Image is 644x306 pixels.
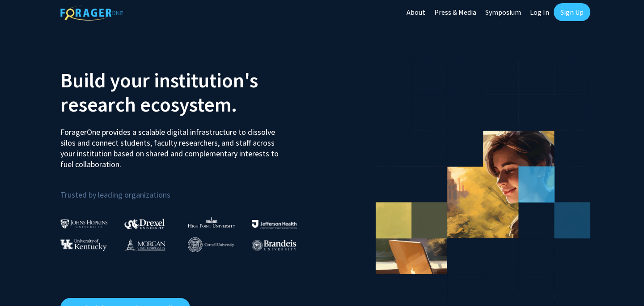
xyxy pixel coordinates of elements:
img: University of Kentucky [60,239,107,251]
h2: Build your institution's research ecosystem. [60,68,315,116]
img: Morgan State University [124,239,165,250]
p: Trusted by leading organizations [60,177,315,202]
img: ForagerOne Logo [60,5,123,21]
img: High Point University [188,217,235,228]
iframe: Chat [7,266,38,299]
p: ForagerOne provides a scalable digital infrastructure to dissolve silos and connect students, fac... [60,120,285,170]
img: Cornell University [188,237,234,252]
img: Johns Hopkins University [60,219,108,228]
img: Thomas Jefferson University [252,220,297,228]
a: Sign Up [554,3,590,21]
img: Drexel University [124,219,165,229]
img: Brandeis University [252,240,297,251]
